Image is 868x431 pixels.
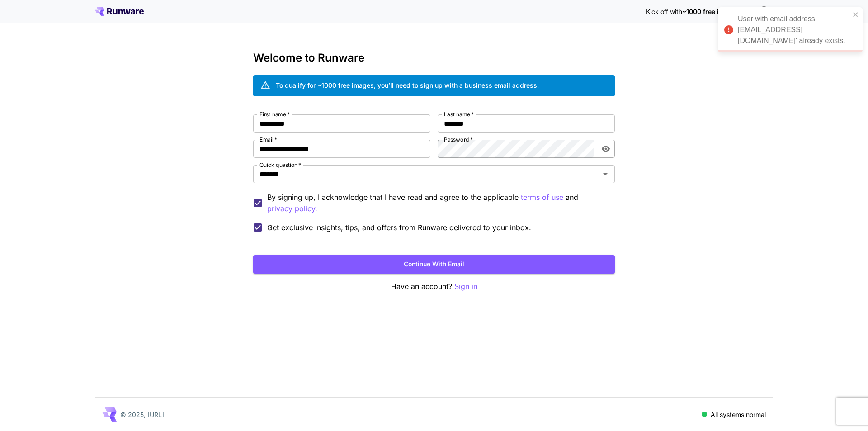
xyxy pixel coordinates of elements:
div: User with email address: [EMAIL_ADDRESS][DOMAIN_NAME]' already exists. [738,14,850,46]
span: Kick off with [646,8,682,15]
div: To qualify for ~1000 free images, you’ll need to sign up with a business email address. [276,81,539,90]
span: Get exclusive insights, tips, and offers from Runware delivered to your inbox. [267,222,531,233]
span: ~1000 free images! 🎈 [682,8,751,15]
button: By signing up, I acknowledge that I have read and agree to the applicable terms of use and [267,203,317,214]
button: close [853,11,859,18]
label: Last name [444,110,474,118]
button: By signing up, I acknowledge that I have read and agree to the applicable and privacy policy. [521,192,563,203]
label: Quick question [259,161,301,169]
p: Have an account? [253,281,615,292]
p: All systems normal [711,410,766,419]
label: Email [259,136,277,143]
p: By signing up, I acknowledge that I have read and agree to the applicable and [267,192,608,214]
button: toggle password visibility [598,141,614,157]
button: Continue with email [253,255,615,274]
button: Sign in [454,281,477,292]
p: privacy policy. [267,203,317,214]
p: © 2025, [URL] [120,410,164,419]
p: terms of use [521,192,563,203]
h3: Welcome to Runware [253,52,615,64]
label: First name [259,110,290,118]
button: In order to qualify for free credit, you need to sign up with a business email address and click ... [755,2,773,20]
button: Open [599,168,612,180]
label: Password [444,136,473,143]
